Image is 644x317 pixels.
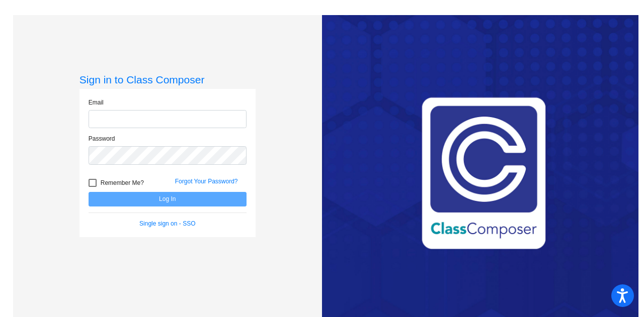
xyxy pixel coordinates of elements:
[89,134,115,143] label: Password
[79,73,256,86] h3: Sign in to Class Composer
[139,220,195,227] a: Single sign on - SSO
[101,177,144,189] span: Remember Me?
[175,178,238,185] a: Forgot Your Password?
[89,192,247,206] button: Log In
[89,98,104,107] label: Email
